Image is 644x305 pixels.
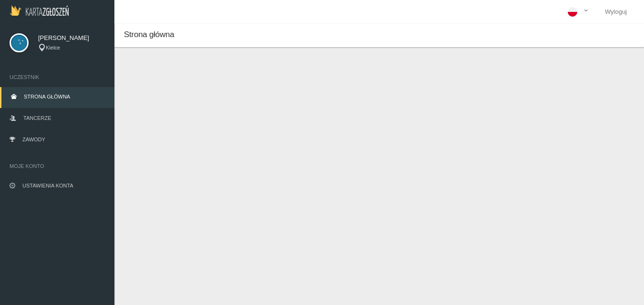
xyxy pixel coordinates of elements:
[10,33,29,52] img: svg
[10,72,105,82] span: Uczestnik
[10,5,69,16] img: Logo
[10,161,105,171] span: Moje konto
[22,137,45,142] span: Zawody
[124,30,174,39] span: Strona główna
[38,33,105,43] span: [PERSON_NAME]
[23,115,51,121] span: Tancerze
[22,183,73,188] span: Ustawienia konta
[38,44,105,52] div: Kielce
[24,94,70,99] span: Strona główna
